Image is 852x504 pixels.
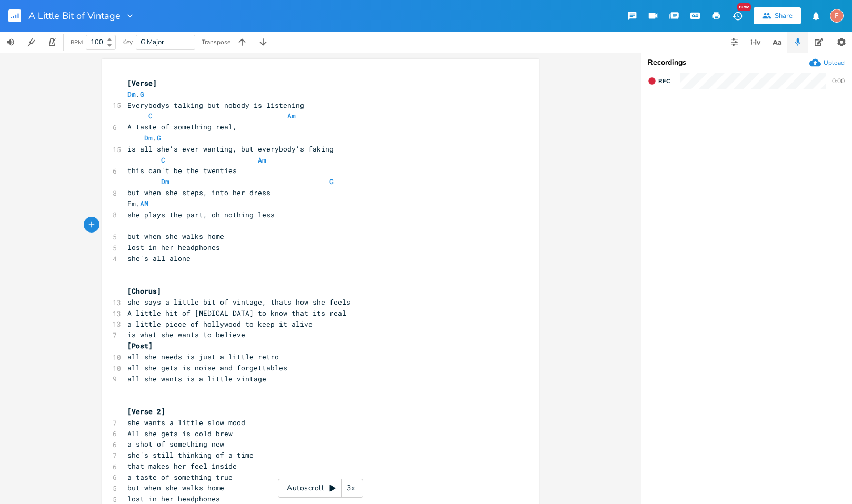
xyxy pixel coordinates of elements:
span: G [329,177,334,186]
span: . [127,133,161,143]
span: she plays the part, oh nothing less [127,210,275,219]
span: she's all alone [127,254,191,263]
span: A taste of something real, [127,122,237,132]
span: but when she walks home [127,483,224,492]
span: Dm [144,133,153,143]
span: she's still thinking of a time [127,450,254,460]
span: A Little Bit of Vintage [28,11,121,21]
span: lost in her headphones [127,243,220,252]
span: [Chorus] [127,286,161,296]
span: but when she walks home [127,231,224,241]
span: lost in her headphones [127,494,220,503]
div: 0:00 [832,78,845,84]
button: F [830,4,844,28]
span: G [157,133,161,143]
span: Dm [161,177,169,186]
div: New [737,3,751,11]
div: Upload [824,58,845,67]
span: AM [140,199,148,208]
div: Share [775,11,793,21]
span: [Verse 2] [127,407,165,416]
span: [Post] [127,341,153,350]
span: G [140,89,144,99]
span: all she gets is noise and forgettables [127,363,287,372]
button: Share [754,7,801,24]
span: a taste of something true [127,472,233,482]
span: C [161,155,165,165]
span: Everybodys talking but nobody is listening [127,100,304,110]
span: C [148,111,153,120]
span: a shot of something new [127,439,224,449]
span: Am [258,155,266,165]
span: [Verse] [127,78,157,88]
span: . [127,89,144,99]
div: BPM [71,39,83,45]
div: Key [122,39,133,45]
div: Autoscroll [278,479,363,498]
span: Rec [658,77,670,85]
span: all she wants is a little vintage [127,374,266,384]
span: all she needs is just a little retro [127,352,279,361]
span: that makes her feel inside [127,461,237,471]
button: New [727,6,748,25]
span: G Major [141,37,164,47]
span: she wants a little slow mood [127,418,245,427]
span: is all she's ever wanting, but everybody's faking [127,144,334,154]
span: Am [287,111,296,120]
button: Upload [809,57,845,68]
span: is what she wants to believe [127,330,245,339]
div: fuzzyip [830,9,844,23]
span: a little piece of hollywood to keep it alive [127,319,313,329]
span: she says a little bit of vintage, thats how she feels [127,297,350,307]
span: A little hit of [MEDICAL_DATA] to know that its real [127,308,346,318]
div: Recordings [648,59,846,66]
button: Rec [644,73,674,89]
span: Em. [127,199,148,208]
div: 3x [342,479,360,498]
div: Transpose [202,39,230,45]
span: Dm [127,89,136,99]
span: this can't be the twenties [127,166,237,175]
span: All she gets is cold brew [127,429,233,438]
span: but when she steps, into her dress [127,188,270,197]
